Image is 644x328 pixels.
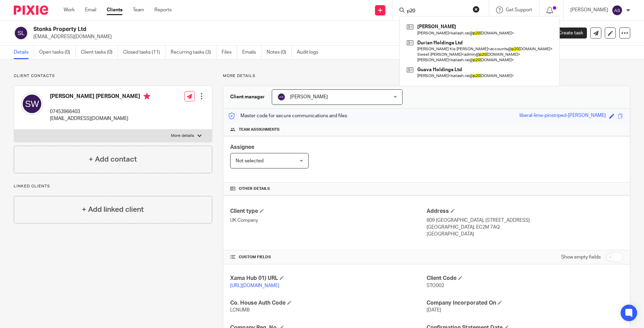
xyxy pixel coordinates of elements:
[230,217,427,224] p: UK Company
[561,254,601,261] label: Show empty fields
[230,144,254,150] span: Assignee
[506,8,532,12] span: Get Support
[242,46,261,59] a: Emails
[570,7,608,13] p: [PERSON_NAME]
[21,93,43,115] img: svg%3E
[427,275,623,282] h4: Client Code
[14,46,34,59] a: Details
[14,73,212,79] p: Client contacts
[427,299,623,307] h4: Company Incorporated On
[239,186,270,192] span: Other details
[228,112,347,119] p: Master code for secure communications and files
[427,224,623,231] p: [GEOGRAPHIC_DATA], EC2M 7AQ
[223,73,630,79] p: More details
[230,94,265,100] h3: Client manager
[50,93,150,101] h4: [PERSON_NAME] [PERSON_NAME]
[236,158,264,163] span: Not selected
[230,275,427,282] h4: Xama Hub 01) URL
[519,112,606,120] div: liberal-lime-pinstriped-[PERSON_NAME]
[14,184,212,189] p: Linked clients
[82,204,144,215] h4: + Add linked client
[89,154,137,165] h4: + Add contact
[50,115,150,122] p: [EMAIL_ADDRESS][DOMAIN_NAME]
[123,46,165,59] a: Closed tasks (11)
[230,308,250,313] span: LCNUMB
[14,6,48,15] img: Pixie
[230,283,279,288] a: [URL][DOMAIN_NAME]
[171,133,194,139] p: More details
[427,283,444,288] span: STO002
[230,208,427,215] h4: Client type
[406,8,468,14] input: Search
[239,127,280,132] span: Team assignments
[427,231,623,238] p: [GEOGRAPHIC_DATA]
[64,7,75,13] a: Work
[50,108,150,115] p: 07453966403
[33,26,436,33] h2: Stonks Property Ltd
[14,26,28,40] img: svg%3E
[39,46,76,59] a: Open tasks (0)
[230,254,427,260] h4: CUSTOM FIELDS
[547,28,587,39] a: Create task
[427,208,623,215] h4: Address
[222,46,237,59] a: Files
[290,95,328,99] span: [PERSON_NAME]
[107,7,122,13] a: Clients
[297,46,323,59] a: Audit logs
[81,46,118,59] a: Client tasks (0)
[171,46,216,59] a: Recurring tasks (3)
[427,217,623,224] p: 809 [GEOGRAPHIC_DATA], [STREET_ADDRESS]
[612,5,623,16] img: svg%3E
[85,7,96,13] a: Email
[267,46,292,59] a: Notes (0)
[427,308,441,313] span: [DATE]
[230,299,427,307] h4: Co. House Auth Code
[133,7,144,13] a: Team
[143,93,150,100] i: Primary
[154,7,172,13] a: Reports
[473,6,480,13] button: Clear
[33,33,537,40] p: [EMAIL_ADDRESS][DOMAIN_NAME]
[277,93,286,101] img: svg%3E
